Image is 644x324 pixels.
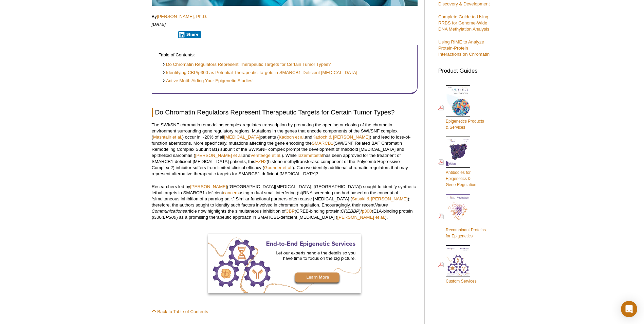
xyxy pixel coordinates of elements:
[446,194,470,225] img: Rec_prots_140604_cover_web_70x200
[279,134,305,140] a: Kadoch et al.
[255,159,267,164] a: EZH2
[438,64,493,74] h3: Product Guides
[446,245,470,276] img: Custom_Services_cover
[157,14,207,19] a: [PERSON_NAME], Ph.D.
[195,153,243,158] a: [PERSON_NAME] et al.
[178,31,201,38] button: Share
[152,14,418,20] p: By
[438,14,489,32] a: Complete Guide to Using RRBS for Genome-Wide DNA Methylation Analysis
[312,134,370,140] a: Kadoch & [PERSON_NAME]
[446,119,484,130] span: Epigenetics Products & Services
[152,22,166,27] em: [DATE]
[446,228,486,238] span: Recombinant Proteins for Epigenetics
[162,70,357,76] a: Identifying CBP/p300 as Potential Therapeutic Targets in SMARCB1-Deficient [MEDICAL_DATA]
[337,215,385,220] a: [PERSON_NAME] et al.
[163,215,177,220] em: EP300
[162,78,254,84] a: Active Motif: Aiding Your Epigenetic Studies!
[251,153,282,158] a: Versteege et al.
[438,85,484,131] a: Epigenetics Products& Services
[152,309,208,314] a: Back to Table of Contents
[152,108,418,117] h2: Do Chromatin Regulators Represent Therapeutic Targets for Certain Tumor Types?
[438,39,490,57] a: Using RIME to Analyze Protein-Protein Interactions on Chromatin
[341,209,359,214] em: CREBBP
[438,136,476,188] a: Antibodies forEpigenetics &Gene Regulation
[190,184,227,189] a: [PERSON_NAME]
[352,196,408,201] a: Sasaki & [PERSON_NAME]
[286,209,295,214] a: CBP
[152,184,418,220] p: Researchers led by ([GEOGRAPHIC_DATA][MEDICAL_DATA], [GEOGRAPHIC_DATA]) sought to identify synthe...
[152,122,418,177] p: The SWI/SNF chromatin remodeling complex regulates transcription by promoting the opening or clos...
[208,234,361,293] img: Active Motif End-to-End Services
[446,137,470,168] img: Abs_epi_2015_cover_web_70x200
[159,52,410,58] p: Table of Contents:
[312,141,333,146] a: SMARCB1
[162,61,331,68] a: Do Chromatin Regulators Represent Therapeutic Targets for Certain Tumor Types?
[446,279,477,284] span: Custom Services
[152,202,388,214] em: Nature Communications
[153,134,182,140] a: Mashtalir et al.
[223,190,239,195] a: cancers
[446,85,470,116] img: Epi_brochure_140604_cover_web_70x200
[446,170,476,187] span: Antibodies for Epigenetics & Gene Regulation
[264,165,293,170] a: Gounder et al.
[621,301,637,317] div: Open Intercom Messenger
[224,134,260,140] a: [MEDICAL_DATA]
[152,31,174,38] iframe: X Post Button
[297,153,323,158] a: Tazemetostat
[438,245,477,285] a: Custom Services
[438,193,486,240] a: Recombinant Proteinsfor Epigenetics
[362,209,372,214] a: p300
